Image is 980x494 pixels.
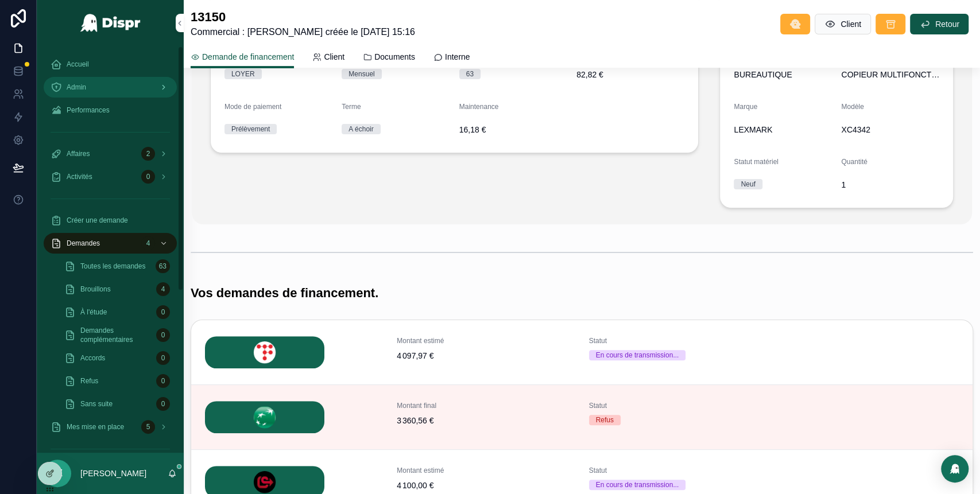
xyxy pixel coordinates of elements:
img: App logo [80,14,141,32]
div: 0 [156,328,170,342]
div: 0 [156,305,170,319]
span: Demandes complémentaires [80,326,152,344]
a: Documents [363,46,415,69]
div: 0 [156,397,170,411]
span: Statut [589,466,767,475]
div: En cours de transmission... [596,350,679,360]
span: XC4342 [841,124,939,135]
a: Performances [44,100,177,120]
span: Statut matériel [734,158,778,166]
span: À l'étude [80,308,107,317]
a: Accords0 [57,348,177,368]
div: A échoir [348,124,373,134]
span: Montant estimé [397,336,575,345]
span: Statut [589,336,767,345]
div: En cours de transmission... [596,480,679,490]
button: Client [815,14,871,34]
span: Activités [67,172,92,181]
a: Demandes4 [44,233,177,254]
p: [PERSON_NAME] [80,468,146,479]
span: Admin [67,83,86,92]
span: 4 100,00 € [397,480,575,491]
div: 4 [141,236,155,250]
a: Mes mise en place5 [44,417,177,437]
span: 3 360,56 € [397,415,575,426]
span: Commercial : [PERSON_NAME] créée le [DATE] 15:16 [191,25,415,39]
span: Client [324,51,344,63]
span: Performances [67,106,110,115]
span: Documents [374,51,415,63]
span: 4 097,97 € [397,350,575,361]
span: Interne [445,51,470,63]
div: 63 [466,69,474,79]
a: Activités0 [44,166,177,187]
span: Demande de financement [202,51,294,63]
a: Demandes complémentaires0 [57,325,177,345]
span: LEXMARK [734,124,772,135]
span: Créer une demande [67,216,128,225]
div: scrollable content [37,46,184,453]
span: Maintenance [459,103,499,111]
span: Marque [734,103,757,111]
span: Affaires [67,149,90,158]
span: Demandes [67,239,100,248]
a: Refus0 [57,371,177,391]
div: Refus [596,415,614,425]
a: À l'étude0 [57,302,177,322]
span: 82,82 € [576,69,684,80]
button: Retour [910,14,969,34]
div: 0 [141,170,155,184]
a: Affaires2 [44,143,177,164]
div: Open Intercom Messenger [941,455,969,483]
span: Quantité [841,158,867,166]
span: Montant estimé [397,466,575,475]
span: Mes mise en place [67,422,124,431]
a: Sans suite0 [57,394,177,414]
a: Brouillons4 [57,279,177,299]
a: Toutes les demandes63 [57,256,177,277]
span: Accords [80,353,105,363]
div: 2 [141,147,155,161]
span: Mode de paiement [224,103,281,111]
div: 0 [156,351,170,365]
span: Terme [342,103,361,111]
h1: 13150 [191,9,415,25]
span: Retour [935,18,959,30]
a: Demande de financement [191,46,294,68]
h1: Vos demandes de financement. [191,285,378,301]
img: BNP.png [205,401,324,433]
div: 63 [156,259,170,273]
span: 1 [841,179,939,190]
img: LEASECOM.png [205,336,324,368]
span: Montant final [397,401,575,410]
span: Accueil [67,60,89,69]
a: Client [312,46,344,69]
div: Neuf [741,179,755,189]
div: LOYER [231,69,255,79]
div: 0 [156,374,170,388]
div: 4 [156,282,170,296]
a: Interne [433,46,470,69]
span: 16,18 € [459,124,567,135]
div: Prélèvement [231,124,270,134]
span: Statut [589,401,767,410]
div: Mensuel [348,69,374,79]
span: COPIEUR MULTIFONCTION [841,69,939,80]
span: Client [840,18,861,30]
span: Refus [80,376,98,386]
span: Toutes les demandes [80,262,145,271]
a: Admin [44,77,177,98]
span: Sans suite [80,399,113,409]
div: 5 [141,420,155,434]
span: Brouillons [80,285,111,294]
a: Accueil [44,54,177,75]
span: Modèle [841,103,863,111]
span: JZ [52,466,63,480]
span: BUREAUTIQUE [734,69,792,80]
a: Créer une demande [44,210,177,231]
